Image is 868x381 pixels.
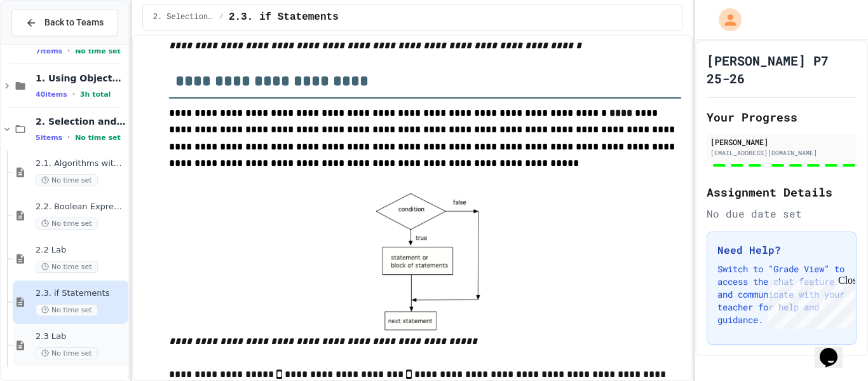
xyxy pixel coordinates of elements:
[36,218,98,230] span: No time set
[36,347,98,359] span: No time set
[763,275,855,329] iframe: chat widget
[67,132,70,142] span: •
[75,47,121,55] span: No time set
[219,12,224,22] span: /
[717,242,846,258] h3: Need Help?
[67,46,70,56] span: •
[707,206,857,221] div: No due date set
[153,12,214,22] span: 2. Selection and Iteration
[36,134,62,142] span: 5 items
[44,16,104,29] span: Back to Teams
[5,5,88,81] div: Chat with us now!Close
[36,47,62,55] span: 7 items
[36,331,126,342] span: 2.3 Lab
[36,90,67,99] span: 40 items
[36,158,126,169] span: 2.1. Algorithms with Selection and Repetition
[36,202,126,212] span: 2.2. Boolean Expressions
[36,261,98,273] span: No time set
[707,52,857,87] h1: [PERSON_NAME] P7 25-26
[705,5,745,34] div: My Account
[75,134,121,142] span: No time set
[707,183,857,201] h2: Assignment Details
[36,73,126,84] span: 1. Using Objects and Methods
[229,10,339,25] span: 2.3. if Statements
[717,263,846,326] p: Switch to "Grade View" to access the chat feature and communicate with your teacher for help and ...
[36,288,126,299] span: 2.3. if Statements
[36,174,98,186] span: No time set
[815,330,855,368] iframe: chat widget
[80,90,111,99] span: 3h total
[710,148,853,158] div: [EMAIL_ADDRESS][DOMAIN_NAME]
[72,89,75,99] span: •
[36,245,126,256] span: 2.2 Lab
[11,9,118,36] button: Back to Teams
[36,304,98,316] span: No time set
[710,136,853,148] div: [PERSON_NAME]
[707,108,857,126] h2: Your Progress
[36,116,126,127] span: 2. Selection and Iteration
